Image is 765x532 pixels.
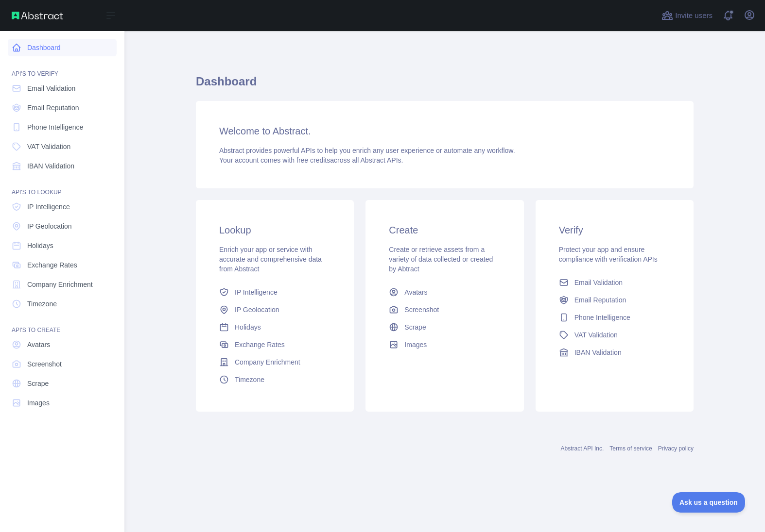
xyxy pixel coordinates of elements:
[555,326,674,344] a: VAT Validation
[672,492,746,513] iframe: Toggle Customer Support
[8,157,117,175] a: IBAN Validation
[385,283,504,301] a: Avatars
[27,260,77,270] span: Exchange Rates
[27,340,50,349] span: Avatars
[27,241,53,250] span: Holidays
[27,103,79,113] span: Email Reputation
[27,221,72,231] span: IP Geolocation
[27,359,62,369] span: Screenshot
[219,223,330,237] h3: Lookup
[574,278,623,287] span: Email Validation
[555,291,674,309] a: Email Reputation
[27,161,74,171] span: IBAN Validation
[8,375,117,392] a: Scrape
[8,217,117,235] a: IP Geolocation
[555,344,674,361] a: IBAN Validation
[404,322,426,332] span: Scrape
[27,398,50,408] span: Images
[235,305,279,315] span: IP Geolocation
[235,287,278,297] span: IP Intelligence
[8,58,117,78] div: API'S TO VERIFY
[389,223,500,237] h3: Create
[555,274,674,291] a: Email Validation
[196,74,694,97] h1: Dashboard
[8,295,117,313] a: Timezone
[660,8,714,23] button: Invite users
[385,318,504,336] a: Scrape
[675,10,713,21] span: Invite users
[8,177,117,196] div: API'S TO LOOKUP
[8,315,117,334] div: API'S TO CREATE
[8,80,117,97] a: Email Validation
[559,223,670,237] h3: Verify
[27,280,93,289] span: Company Enrichment
[27,122,83,132] span: Phone Intelligence
[219,246,322,273] span: Enrich your app or service with accurate and comprehensive data from Abstract
[219,156,403,164] span: Your account comes with across all Abstract APIs.
[8,198,117,216] a: IP Intelligence
[8,138,117,155] a: VAT Validation
[215,371,334,388] a: Timezone
[215,283,334,301] a: IP Intelligence
[219,147,515,154] span: Abstract provides powerful APIs to help you enrich any user experience or automate any workflow.
[27,299,57,309] span: Timezone
[27,202,70,212] span: IP Intelligence
[8,256,117,274] a: Exchange Rates
[574,295,626,305] span: Email Reputation
[296,156,330,164] span: free credits
[385,301,504,318] a: Screenshot
[555,309,674,326] a: Phone Intelligence
[12,12,63,19] img: Abstract API
[235,375,264,384] span: Timezone
[559,246,658,263] span: Protect your app and ensure compliance with verification APIs
[235,340,285,349] span: Exchange Rates
[404,340,427,349] span: Images
[385,336,504,353] a: Images
[215,318,334,336] a: Holidays
[215,301,334,318] a: IP Geolocation
[658,445,694,452] a: Privacy policy
[404,287,427,297] span: Avatars
[574,313,630,322] span: Phone Intelligence
[8,118,117,136] a: Phone Intelligence
[609,445,652,452] a: Terms of service
[8,336,117,353] a: Avatars
[235,322,261,332] span: Holidays
[219,124,670,138] h3: Welcome to Abstract.
[389,246,493,273] span: Create or retrieve assets from a variety of data collected or created by Abtract
[404,305,439,315] span: Screenshot
[8,99,117,116] a: Email Reputation
[215,336,334,353] a: Exchange Rates
[8,237,117,254] a: Holidays
[574,348,622,357] span: IBAN Validation
[8,355,117,373] a: Screenshot
[27,379,49,388] span: Scrape
[235,357,300,367] span: Company Enrichment
[8,39,117,56] a: Dashboard
[561,445,604,452] a: Abstract API Inc.
[215,353,334,371] a: Company Enrichment
[8,394,117,412] a: Images
[27,83,75,93] span: Email Validation
[8,276,117,293] a: Company Enrichment
[27,142,70,151] span: VAT Validation
[574,330,618,340] span: VAT Validation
